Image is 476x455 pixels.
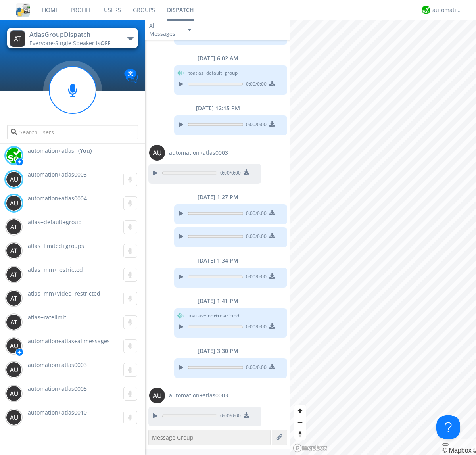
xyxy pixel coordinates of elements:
span: 0:00 / 0:00 [243,323,267,332]
img: download media button [244,169,249,175]
img: 373638.png [149,388,165,403]
iframe: Toggle Customer Support [436,415,460,439]
div: [DATE] 12:15 PM [145,104,290,112]
div: [DATE] 1:41 PM [145,297,290,305]
img: 373638.png [6,267,22,282]
img: download media button [244,412,249,418]
span: to atlas+default+group [188,69,238,77]
img: 373638.png [6,171,22,187]
img: 373638.png [6,219,22,235]
button: Reset bearing to north [294,428,306,440]
img: 373638.png [6,362,22,378]
img: download media button [269,121,275,127]
button: AtlasGroupDispatchEveryone·Single Speaker isOFF [7,28,138,48]
div: Everyone · [29,39,119,47]
span: automation+atlas0003 [169,149,228,157]
div: AtlasGroupDispatch [29,30,119,39]
img: 373638.png [149,145,165,161]
span: atlas+mm+video+restricted [28,290,100,297]
span: to atlas+mm+restricted [188,312,239,319]
button: Zoom in [294,405,306,417]
img: 373638.png [6,386,22,401]
span: 0:00 / 0:00 [217,412,241,421]
img: Translation enabled [124,69,138,83]
span: automation+atlas0003 [28,361,87,369]
img: download media button [269,233,275,238]
img: 373638.png [10,30,25,47]
span: automation+atlas0003 [169,392,228,399]
span: automation+atlas0004 [28,194,87,202]
span: 0:00 / 0:00 [217,169,241,178]
span: atlas+limited+groups [28,242,84,250]
div: [DATE] 1:27 PM [145,193,290,201]
span: automation+atlas [28,147,74,155]
a: Mapbox logo [293,443,328,453]
img: cddb5a64eb264b2086981ab96f4c1ba7 [16,3,30,17]
div: automation+atlas [432,6,462,14]
img: download media button [269,210,275,215]
div: All Messages [149,22,181,38]
span: atlas+ratelimit [28,313,66,321]
div: (You) [78,147,92,155]
span: atlas+default+group [28,218,82,226]
img: 373638.png [6,409,22,425]
img: 373638.png [6,243,22,259]
span: automation+atlas0010 [28,409,87,416]
img: caret-down-sm.svg [188,29,191,31]
img: 373638.png [6,195,22,211]
span: 0:00 / 0:00 [243,364,267,372]
span: 0:00 / 0:00 [243,81,267,89]
span: Reset bearing to north [294,428,306,440]
img: d2d01cd9b4174d08988066c6d424eccd [6,148,22,163]
img: 373638.png [6,338,22,354]
span: automation+atlas0003 [28,171,87,178]
div: [DATE] 3:30 PM [145,347,290,355]
div: [DATE] 6:02 AM [145,54,290,62]
img: 373638.png [6,290,22,306]
span: OFF [100,39,110,47]
span: 0:00 / 0:00 [243,273,267,282]
span: automation+atlas0005 [28,385,87,392]
span: automation+atlas+allmessages [28,337,110,345]
a: Mapbox [442,447,471,454]
button: Toggle attribution [442,443,449,446]
span: 0:00 / 0:00 [243,121,267,130]
img: download media button [269,364,275,369]
img: download media button [269,273,275,279]
input: Search users [7,125,138,139]
img: download media button [269,323,275,329]
img: 373638.png [6,314,22,330]
button: Zoom out [294,417,306,428]
span: 0:00 / 0:00 [243,233,267,242]
img: download media button [269,81,275,86]
div: [DATE] 1:34 PM [145,257,290,265]
span: atlas+mm+restricted [28,266,83,273]
span: 0:00 / 0:00 [243,210,267,219]
span: Single Speaker is [55,39,110,47]
img: d2d01cd9b4174d08988066c6d424eccd [422,6,430,14]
